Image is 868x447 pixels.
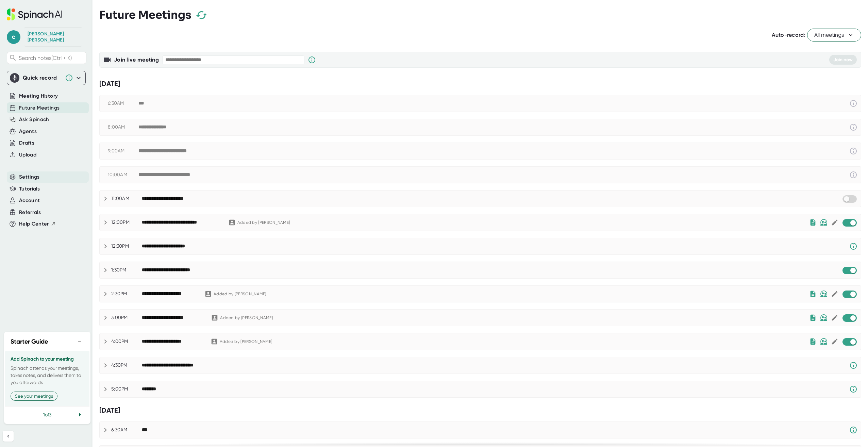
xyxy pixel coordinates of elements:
[108,148,138,154] div: 9:00AM
[849,242,857,250] svg: Spinach requires a video conference link.
[849,147,857,155] svg: This event has already passed
[220,315,273,320] div: Added by [PERSON_NAME]
[114,56,159,63] b: Join live meeting
[28,31,79,43] div: Cleve Pohl
[108,100,138,106] div: 6:30AM
[19,173,40,181] button: Settings
[108,124,138,130] div: 8:00AM
[99,406,861,415] div: [DATE]
[108,172,138,178] div: 10:00AM
[19,116,49,123] button: Ask Spinach
[19,185,40,193] button: Tutorials
[99,9,191,21] h3: Future Meetings
[11,337,48,346] h2: Starter Guide
[111,219,142,226] div: 12:00PM
[19,209,41,216] button: Referrals
[19,55,84,61] span: Search notes (Ctrl + K)
[19,104,60,112] button: Future Meetings
[19,220,49,228] span: Help Center
[849,99,857,107] svg: This event has already passed
[237,220,290,225] div: Added by [PERSON_NAME]
[23,74,62,81] div: Quick record
[849,426,857,434] svg: Spinach requires a video conference link.
[849,361,857,369] svg: Spinach requires a video conference link.
[111,386,142,392] div: 5:00PM
[849,123,857,131] svg: This event has already passed
[820,291,828,297] img: internal-only.bf9814430b306fe8849ed4717edd4846.svg
[3,431,14,442] button: Collapse sidebar
[820,219,828,226] img: internal-only.bf9814430b306fe8849ed4717edd4846.svg
[772,32,805,38] span: Auto-record:
[111,243,142,249] div: 12:30PM
[99,80,861,88] div: [DATE]
[11,357,84,362] h3: Add Spinach to your meeting
[11,365,84,386] p: Spinach attends your meetings, takes notes, and delivers them to you afterwards
[829,55,857,65] button: Join now
[19,139,34,147] button: Drafts
[7,30,20,44] span: c
[75,337,84,347] button: −
[19,197,40,204] button: Account
[19,92,58,100] button: Meeting History
[19,128,37,135] button: Agents
[220,339,272,344] div: Added by [PERSON_NAME]
[849,385,857,393] svg: Spinach requires a video conference link.
[43,412,51,417] span: 1 of 3
[814,31,854,39] span: All meetings
[111,338,142,345] div: 4:00PM
[807,29,861,42] button: All meetings
[19,151,36,159] button: Upload
[19,220,56,228] button: Help Center
[111,315,142,321] div: 3:00PM
[111,362,142,368] div: 4:30PM
[11,392,57,401] button: See your meetings
[111,196,142,202] div: 11:00AM
[10,71,83,85] div: Quick record
[820,338,828,345] img: internal-only.bf9814430b306fe8849ed4717edd4846.svg
[214,292,266,297] div: Added by [PERSON_NAME]
[820,314,828,321] img: internal-only.bf9814430b306fe8849ed4717edd4846.svg
[833,57,853,63] span: Join now
[111,267,142,273] div: 1:30PM
[111,427,142,433] div: 6:30AM
[111,291,142,297] div: 2:30PM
